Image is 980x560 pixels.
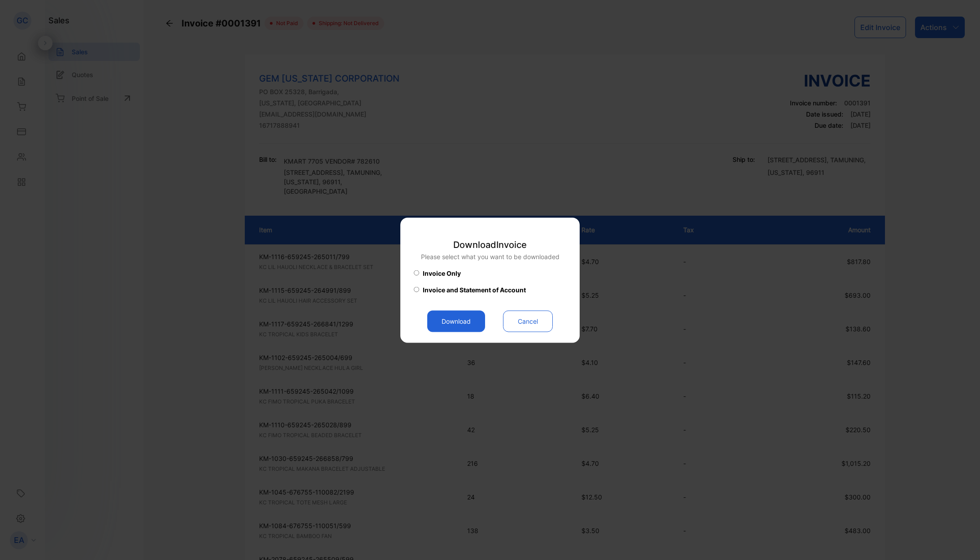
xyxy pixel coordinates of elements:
[423,268,461,278] span: Invoice Only
[421,252,559,261] p: Please select what you want to be downloaded
[7,4,34,30] button: Open LiveChat chat widget
[423,285,526,294] span: Invoice and Statement of Account
[421,238,559,251] p: Download Invoice
[503,310,553,332] button: Cancel
[427,310,485,332] button: Download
